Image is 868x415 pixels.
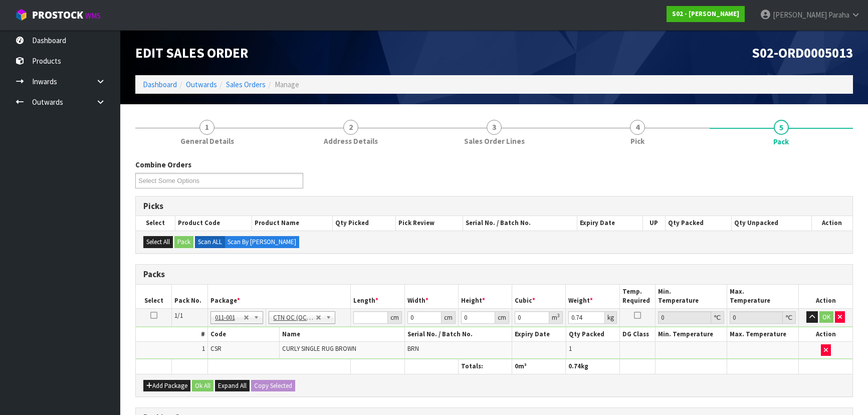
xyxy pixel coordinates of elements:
button: Select All [143,236,173,248]
th: Max. Temperature [727,285,799,308]
h3: Picks [143,201,845,211]
span: 1/1 [174,311,183,320]
div: cm [495,311,509,324]
th: Min. Temperature [656,285,727,308]
th: kg [566,359,619,374]
span: Edit Sales Order [135,44,248,61]
th: Length [351,285,404,308]
div: ℃ [711,311,724,324]
sup: 3 [557,312,560,319]
span: 3 [487,120,502,135]
button: Expand All [215,380,250,392]
button: Pack [174,236,193,248]
th: Product Code [175,216,252,230]
a: S02 - [PERSON_NAME] [667,6,745,22]
div: cm [388,311,402,324]
span: 4 [630,120,645,135]
div: kg [605,311,617,324]
span: CURLY SINGLE RUG BROWN [282,344,356,353]
span: 2 [343,120,358,135]
th: Serial No. / Batch No. [463,216,577,230]
span: 5 [774,120,789,135]
div: ℃ [783,311,796,324]
img: cube-alt.png [15,9,28,21]
span: CSR [210,344,222,353]
a: Outwards [186,80,217,89]
button: Copy Selected [251,380,295,392]
th: Totals: [458,359,512,374]
span: 1 [202,344,205,353]
span: 011-001 [215,312,244,324]
th: Code [207,327,279,342]
th: m³ [512,359,566,374]
th: Serial No. / Batch No. [404,327,512,342]
th: Expiry Date [577,216,642,230]
th: Select [136,285,172,308]
span: BRN [407,344,419,353]
th: Cubic [512,285,566,308]
button: Add Package [143,380,190,392]
span: [PERSON_NAME] [773,10,827,20]
th: Temp. Required [619,285,656,308]
th: Action [811,216,852,230]
th: Action [799,285,852,308]
span: ProStock [32,9,83,22]
span: 0.74 [568,362,581,370]
label: Scan ALL [195,236,225,248]
div: cm [442,311,456,324]
span: 0 [515,362,518,370]
th: Qty Unpacked [732,216,812,230]
label: Scan By [PERSON_NAME] [225,236,299,248]
th: Qty Packed [665,216,731,230]
th: Pick Review [396,216,463,230]
span: Manage [275,80,299,89]
th: Weight [566,285,619,308]
span: CTN OC (OCCASIONAL) [273,312,315,324]
span: Pick [630,136,644,146]
th: Product Name [252,216,333,230]
label: Combine Orders [135,159,191,170]
small: WMS [85,11,101,21]
span: 1 [199,120,214,135]
th: Action [799,327,852,342]
th: Package [207,285,351,308]
span: 1 [569,344,572,353]
h3: Packs [143,270,845,279]
th: Name [279,327,404,342]
th: Max. Temperature [727,327,799,342]
span: S02-ORD0005013 [752,44,853,61]
strong: S02 - [PERSON_NAME] [672,10,739,18]
th: Expiry Date [512,327,566,342]
th: Pack No. [172,285,208,308]
div: m [549,311,563,324]
span: Pack [773,136,789,147]
span: Address Details [324,136,378,146]
a: Sales Orders [226,80,266,89]
span: Expand All [218,381,247,390]
span: Sales Order Lines [464,136,525,146]
th: Height [458,285,512,308]
button: OK [819,311,833,323]
th: Width [404,285,458,308]
a: Dashboard [143,80,177,89]
button: Ok All [192,380,213,392]
th: # [136,327,207,342]
th: UP [642,216,665,230]
th: DG Class [619,327,656,342]
th: Min. Temperature [656,327,727,342]
span: General Details [180,136,234,146]
th: Qty Packed [566,327,619,342]
th: Select [136,216,175,230]
th: Qty Picked [333,216,396,230]
span: Paraha [828,10,849,20]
